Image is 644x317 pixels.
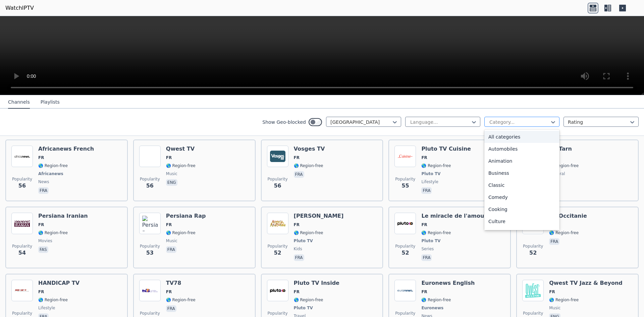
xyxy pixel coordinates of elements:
[421,146,471,152] h6: Pluto TV Cuisine
[421,222,427,227] span: FR
[549,297,579,303] span: 🌎 Region-free
[38,163,68,168] span: 🌎 Region-free
[139,213,161,234] img: Persiana Rap
[294,213,344,219] h6: [PERSON_NAME]
[421,179,438,184] span: lifestyle
[38,155,44,160] span: FR
[523,244,543,249] span: Popularity
[401,182,409,190] span: 55
[274,182,281,190] span: 56
[421,171,440,176] span: Pluto TV
[38,305,55,311] span: lifestyle
[166,163,196,168] span: 🌎 Region-free
[395,244,415,249] span: Popularity
[267,146,288,167] img: Vosges TV
[38,297,68,303] span: 🌎 Region-free
[401,249,409,257] span: 52
[268,311,288,316] span: Popularity
[395,176,415,182] span: Popularity
[166,222,172,227] span: FR
[38,213,88,219] h6: Persiana Iranian
[395,311,415,316] span: Popularity
[294,305,313,311] span: Pluto TV
[166,280,196,286] h6: TV78
[38,187,49,194] p: fra
[166,289,172,295] span: FR
[294,238,313,244] span: Pluto TV
[421,289,427,295] span: FR
[11,280,33,301] img: HANDICAP TV
[166,213,206,219] h6: Persiana Rap
[421,238,440,244] span: Pluto TV
[267,213,288,234] img: Angela Anaconda
[294,254,304,261] p: fra
[529,249,537,257] span: 52
[549,305,560,311] span: music
[421,254,432,261] p: fra
[294,163,323,168] span: 🌎 Region-free
[140,244,160,249] span: Popularity
[294,297,323,303] span: 🌎 Region-free
[549,238,559,245] p: fra
[421,187,432,194] p: fra
[421,155,427,160] span: FR
[294,222,300,227] span: FR
[549,213,587,219] h6: ViaOccitanie
[38,222,44,227] span: FR
[421,280,475,286] h6: Euronews English
[18,249,26,257] span: 54
[274,249,281,257] span: 52
[140,311,160,316] span: Popularity
[394,280,416,301] img: Euronews English
[421,163,451,168] span: 🌎 Region-free
[484,131,559,143] div: All categories
[294,155,300,160] span: FR
[8,96,30,109] button: Channels
[421,305,443,311] span: Euronews
[11,213,33,234] img: Persiana Iranian
[394,146,416,167] img: Pluto TV Cuisine
[12,176,32,182] span: Popularity
[146,249,154,257] span: 53
[139,280,161,301] img: TV78
[484,179,559,191] div: Classic
[421,297,451,303] span: 🌎 Region-free
[267,280,288,301] img: Pluto TV Inside
[5,4,34,12] a: WatchIPTV
[166,246,176,253] p: fra
[166,171,177,176] span: music
[139,146,161,167] img: Qwest TV
[294,280,339,286] h6: Pluto TV Inside
[166,305,176,312] p: fra
[262,119,306,125] label: Show Geo-blocked
[484,203,559,215] div: Cooking
[394,213,416,234] img: Le miracle de l'amour
[484,155,559,167] div: Animation
[166,146,196,152] h6: Qwest TV
[12,244,32,249] span: Popularity
[146,182,154,190] span: 56
[268,176,288,182] span: Popularity
[11,146,33,167] img: Africanews French
[294,146,325,152] h6: Vosges TV
[38,146,94,152] h6: Africanews French
[166,230,196,235] span: 🌎 Region-free
[41,96,60,109] button: Playlists
[38,179,49,184] span: news
[421,246,434,252] span: series
[549,163,579,168] span: 🌎 Region-free
[166,238,177,244] span: music
[549,146,579,152] h6: TV Tarn
[549,230,579,235] span: 🌎 Region-free
[484,167,559,179] div: Business
[484,143,559,155] div: Automobiles
[166,179,177,186] p: eng
[38,230,68,235] span: 🌎 Region-free
[549,289,555,295] span: FR
[294,246,302,252] span: kids
[38,246,48,253] p: fas
[12,311,32,316] span: Popularity
[38,238,52,244] span: movies
[166,155,172,160] span: FR
[522,280,544,301] img: Qwest TV Jazz & Beyond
